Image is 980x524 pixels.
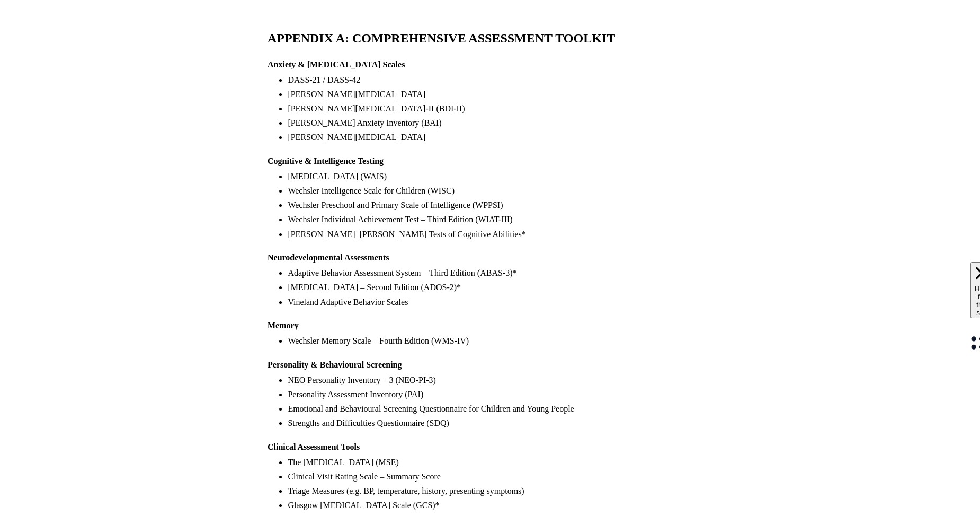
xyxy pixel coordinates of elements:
li: [PERSON_NAME]–[PERSON_NAME] Tests of Cognitive Abilities* [288,229,712,240]
li: Wechsler Memory Scale – Fourth Edition (WMS-IV) [288,335,712,347]
li: [MEDICAL_DATA] – Second Edition (ADOS-2)* [288,282,712,293]
li: Personality Assessment Inventory (PAI) [288,389,712,400]
li: Vineland Adaptive Behavior Scales [288,296,712,308]
li: [PERSON_NAME] Anxiety Inventory (BAI) [288,117,712,129]
p: Anxiety & [MEDICAL_DATA] Scales [268,59,712,71]
li: Wechsler Individual Achievement Test – Third Edition (WIAT-III) [288,214,712,225]
li: Wechsler Intelligence Scale for Children (WISC) [288,185,712,197]
li: [MEDICAL_DATA] (WAIS) [288,171,712,182]
li: [PERSON_NAME][MEDICAL_DATA] [288,132,712,143]
p: Cognitive & Intelligence Testing [268,155,712,167]
h1: APPENDIX A: COMPREHENSIVE ASSESSMENT TOOLKIT [268,31,712,46]
li: Strengths and Difficulties Questionnaire (SDQ) [288,417,712,429]
li: Clinical Visit Rating Scale – Summary Score [288,471,712,483]
p: Neurodevelopmental Assessments [268,252,712,264]
li: Triage Measures (e.g. BP, temperature, history, presenting symptoms) [288,485,712,497]
li: [PERSON_NAME][MEDICAL_DATA]-II (BDI-II) [288,103,712,115]
li: DASS-21 / DASS-42 [288,74,712,86]
p: Personality & Behavioural Screening [268,359,712,371]
li: [PERSON_NAME][MEDICAL_DATA] [288,89,712,100]
li: The [MEDICAL_DATA] (MSE) [288,457,712,468]
li: NEO Personality Inventory – 3 (NEO-PI-3) [288,374,712,386]
li: Glasgow [MEDICAL_DATA] Scale (GCS)* [288,500,712,511]
p: Memory [268,320,712,331]
li: Adaptive Behavior Assessment System – Third Edition (ABAS-3)* [288,267,712,279]
p: Clinical Assessment Tools [268,441,712,453]
li: Emotional and Behavioural Screening Questionnaire for Children and Young People [288,403,712,415]
li: Wechsler Preschool and Primary Scale of Intelligence (WPPSI) [288,199,712,211]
